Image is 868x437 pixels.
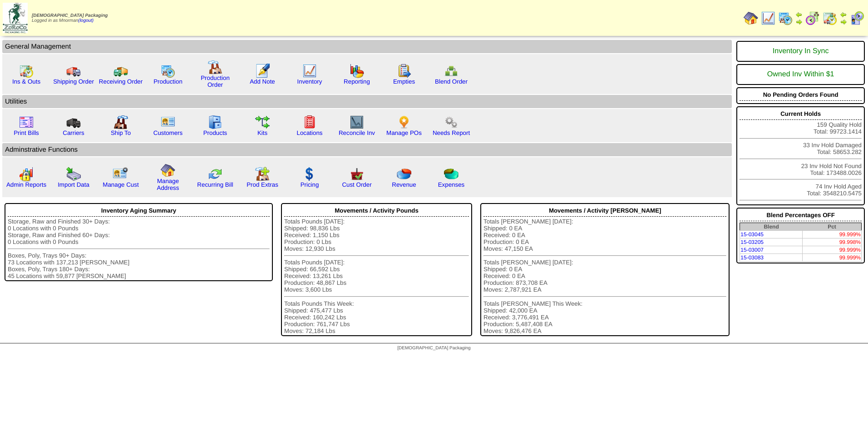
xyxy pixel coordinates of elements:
[297,78,322,85] a: Inventory
[153,78,182,85] a: Production
[284,218,469,334] div: Totals Pounds [DATE]: Shipped: 98,836 Lbs Received: 1,150 Lbs Production: 0 Lbs Moves: 12,930 Lbs...
[823,11,837,25] img: calendarinout.gif
[113,167,129,181] img: managecust.png
[53,78,94,85] a: Shipping Order
[483,205,726,217] div: Movements / Activity [PERSON_NAME]
[161,64,175,78] img: calendarprod.gif
[14,129,39,136] a: Print Bills
[255,64,270,78] img: orders.gif
[2,40,732,53] td: General Management
[284,205,469,217] div: Movements / Activity Pounds
[740,209,862,221] div: Blend Percentages OFF
[342,181,371,188] a: Cust Order
[113,115,128,129] img: factory2.gif
[483,218,726,334] div: Totals [PERSON_NAME] [DATE]: Shipped: 0 EA Received: 0 EA Production: 0 EA Moves: 47,150 EA Total...
[255,167,270,181] img: prodextras.gif
[392,181,416,188] a: Revenue
[208,60,222,74] img: factory.gif
[803,238,862,246] td: 99.998%
[302,167,317,181] img: dollar.gif
[803,246,862,254] td: 99.999%
[397,115,411,129] img: po.png
[435,78,468,85] a: Blend Order
[740,66,862,83] div: Owned Inv Within $1
[339,129,375,136] a: Reconcile Inv
[850,11,864,25] img: calendarcustomer.gif
[740,108,862,120] div: Current Holds
[803,254,862,262] td: 99.999%
[197,181,233,188] a: Recurring Bill
[302,64,317,78] img: line_graph.gif
[208,167,222,181] img: reconcile.gif
[740,89,862,101] div: No Pending Orders Found
[761,11,775,25] img: line_graph.gif
[32,13,108,18] span: [DEMOGRAPHIC_DATA] Packaging
[58,181,89,188] a: Import Data
[803,231,862,238] td: 99.999%
[386,129,422,136] a: Manage POs
[840,11,847,18] img: arrowleft.gif
[32,13,108,23] span: Logged in as Mnorman
[250,78,275,85] a: Add Note
[397,167,411,181] img: pie_chart.png
[66,167,81,181] img: import.gif
[795,11,803,18] img: arrowleft.gif
[740,231,764,238] a: 15-03045
[740,239,764,245] a: 15-03205
[8,218,270,279] div: Storage, Raw and Finished 30+ Days: 0 Locations with 0 Pounds Storage, Raw and Finished 60+ Days:...
[153,129,182,136] a: Customers
[433,129,470,136] a: Needs Report
[19,64,34,78] img: calendarinout.gif
[111,129,131,136] a: Ship To
[444,115,459,129] img: workflow.png
[778,11,793,25] img: calendarprod.gif
[113,64,128,78] img: truck2.gif
[302,115,317,129] img: locations.gif
[63,129,84,136] a: Carriers
[803,223,862,231] th: Pct
[208,115,222,129] img: cabinet.gif
[6,181,46,188] a: Admin Reports
[66,64,81,78] img: truck.gif
[161,163,175,178] img: home.gif
[255,115,270,129] img: workflow.gif
[740,247,764,253] a: 15-03007
[740,254,764,261] a: 15-03083
[19,115,34,129] img: invoice2.gif
[736,106,865,205] div: 159 Quality Hold Total: 99723.1414 33 Inv Hold Damaged Total: 58653.282 23 Inv Hold Not Found Tot...
[257,129,267,136] a: Kits
[350,167,364,181] img: cust_order.png
[397,64,411,78] img: workorder.gif
[350,115,364,129] img: line_graph2.gif
[444,167,459,181] img: pie_chart2.png
[740,43,862,60] div: Inventory In Sync
[66,115,81,129] img: truck3.gif
[78,18,94,23] a: (logout)
[393,78,415,85] a: Empties
[8,205,270,217] div: Inventory Aging Summary
[740,223,803,231] th: Blend
[296,129,322,136] a: Locations
[247,181,278,188] a: Prod Extras
[805,11,820,25] img: calendarblend.gif
[201,74,230,88] a: Production Order
[344,78,370,85] a: Reporting
[840,18,847,25] img: arrowright.gif
[444,64,459,78] img: network.png
[157,178,179,191] a: Manage Address
[103,181,138,188] a: Manage Cust
[744,11,758,25] img: home.gif
[438,181,465,188] a: Expenses
[161,115,175,129] img: customers.gif
[301,181,319,188] a: Pricing
[19,167,34,181] img: graph2.png
[2,143,732,156] td: Adminstrative Functions
[3,3,28,33] img: zoroco-logo-small.webp
[99,78,143,85] a: Receiving Order
[203,129,227,136] a: Products
[397,346,470,351] span: [DEMOGRAPHIC_DATA] Packaging
[2,95,732,108] td: Utilities
[350,64,364,78] img: graph.gif
[12,78,40,85] a: Ins & Outs
[795,18,803,25] img: arrowright.gif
